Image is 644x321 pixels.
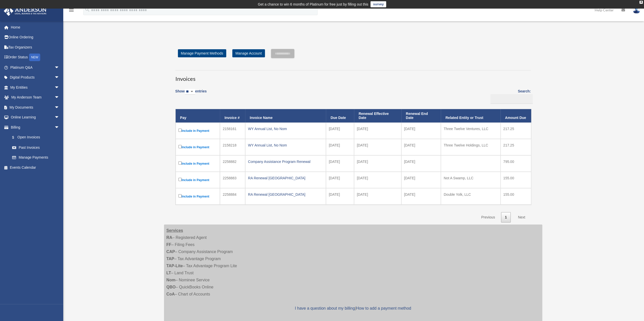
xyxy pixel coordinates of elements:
[7,132,62,143] a: $Open Invoices
[501,155,531,172] td: 795.00
[4,112,67,122] a: Online Learningarrow_drop_down
[175,70,531,83] h3: Invoices
[354,172,401,188] td: [DATE]
[167,285,176,289] strong: QBO
[178,144,217,150] label: Include in Payment
[4,32,67,42] a: Online Ordering
[4,122,65,132] a: Billingarrow_drop_down
[178,177,217,183] label: Include in Payment
[477,212,498,223] a: Previous
[167,264,183,268] strong: TAP-Lite
[326,139,354,155] td: [DATE]
[68,7,74,13] i: menu
[326,188,354,205] td: [DATE]
[175,88,207,100] label: Show entries
[220,155,245,172] td: 2258882
[4,52,67,63] a: Order StatusNEW
[178,160,217,167] label: Include in Payment
[501,212,511,223] a: 1
[54,102,65,113] span: arrow_drop_down
[489,88,531,104] label: Search:
[167,271,171,275] strong: LT
[633,6,640,14] img: User Pic
[4,72,67,83] a: Digital Productsarrow_drop_down
[220,122,245,139] td: 2158161
[167,305,540,312] p: |
[248,175,323,182] div: RA Renewal [GEOGRAPHIC_DATA]
[178,194,182,197] input: Include in Payment
[54,112,65,123] span: arrow_drop_down
[167,228,183,233] strong: Services
[248,191,323,198] div: RA Renewal [GEOGRAPHIC_DATA]
[354,109,401,123] th: Renewal Effective Date: activate to sort column ascending
[54,92,65,103] span: arrow_drop_down
[354,139,401,155] td: [DATE]
[4,102,67,112] a: My Documentsarrow_drop_down
[401,109,441,123] th: Renewal End Date: activate to sort column ascending
[167,242,172,247] strong: FF
[4,162,67,172] a: Events Calendar
[178,193,217,200] label: Include in Payment
[501,122,531,139] td: 217.25
[4,22,67,32] a: Home
[248,158,323,165] div: Company Assistance Program Renewal
[220,188,245,205] td: 2258884
[220,139,245,155] td: 2158218
[178,145,182,148] input: Include in Payment
[326,109,354,123] th: Due Date: activate to sort column ascending
[514,212,529,223] a: Next
[178,128,217,134] label: Include in Payment
[85,7,90,12] i: search
[356,306,411,310] a: How to add a payment method
[295,306,355,310] a: I have a question about my billing
[68,9,74,13] a: menu
[232,49,265,57] a: Manage Account
[4,62,67,72] a: Platinum Q&Aarrow_drop_down
[501,172,531,188] td: 155.00
[501,188,531,205] td: 155.00
[185,89,195,95] select: Showentries
[441,188,500,205] td: Double Yolk, LLC
[176,109,220,123] th: Pay: activate to sort column descending
[178,129,182,132] input: Include in Payment
[4,42,67,52] a: Tax Organizers
[354,122,401,139] td: [DATE]
[501,139,531,155] td: 217.25
[178,49,226,57] a: Manage Payment Methods
[167,250,175,254] strong: CAP
[441,139,500,155] td: Three Twelve Holdings, LLC
[54,72,65,83] span: arrow_drop_down
[2,6,48,16] img: Anderson Advisors Platinum Portal
[401,172,441,188] td: [DATE]
[401,188,441,205] td: [DATE]
[4,82,67,92] a: My Entitiesarrow_drop_down
[326,122,354,139] td: [DATE]
[245,109,326,123] th: Invoice Name: activate to sort column ascending
[354,188,401,205] td: [DATE]
[441,122,500,139] td: Three Twelve Ventures, LLC
[441,109,500,123] th: Related Entity or Trust: activate to sort column ascending
[7,153,65,163] a: Manage Payments
[167,257,174,261] strong: TAP
[54,62,65,73] span: arrow_drop_down
[370,1,386,7] a: survey
[167,278,176,282] strong: Nom
[220,172,245,188] td: 2258883
[401,122,441,139] td: [DATE]
[54,122,65,133] span: arrow_drop_down
[167,292,175,296] strong: CoA
[326,172,354,188] td: [DATE]
[15,134,17,141] span: $
[441,172,500,188] td: Not A Swamp, LLC
[258,1,368,7] div: Get a chance to win 6 months of Platinum for free just by filling out this
[178,161,182,165] input: Include in Payment
[54,82,65,93] span: arrow_drop_down
[401,155,441,172] td: [DATE]
[248,125,323,132] div: WY Annual List, No Nom
[7,142,65,153] a: Past Invoices
[178,178,182,181] input: Include in Payment
[501,109,531,123] th: Amount Due: activate to sort column ascending
[29,54,40,61] div: NEW
[167,235,172,240] strong: RA
[326,155,354,172] td: [DATE]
